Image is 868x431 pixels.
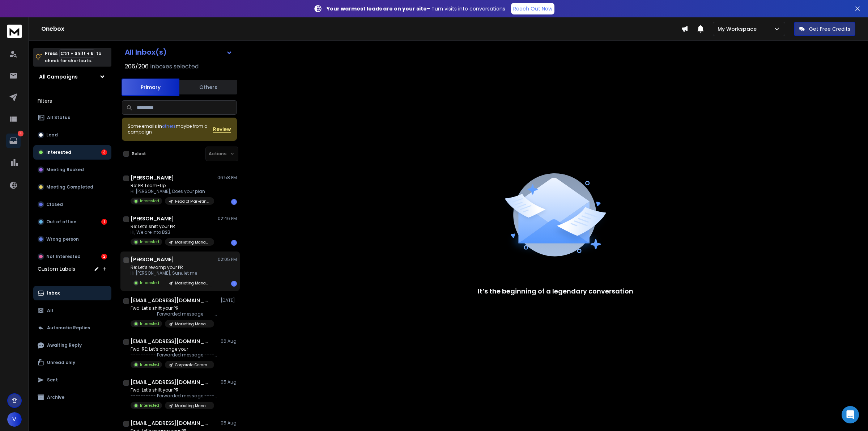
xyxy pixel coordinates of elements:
[131,174,174,181] h1: [PERSON_NAME]
[327,5,427,12] strong: Your warmest leads are on your site
[101,254,107,259] div: 2
[45,50,101,64] p: Press to check for shortcuts.
[33,373,111,387] button: Sent
[478,286,633,296] p: It’s the beginning of a legendary conversation
[794,22,855,36] button: Get Free Credits
[175,403,210,409] p: Marketing Manager-New Copy
[131,297,210,304] h1: [EMAIL_ADDRESS][DOMAIN_NAME]
[131,419,210,427] h1: [EMAIL_ADDRESS][DOMAIN_NAME]
[231,199,237,205] div: 1
[842,406,859,423] div: Open Intercom Messenger
[33,110,111,125] button: All Status
[131,393,217,399] p: ---------- Forwarded message --------- From: Star
[221,297,237,303] p: [DATE]
[33,145,111,160] button: Interested3
[131,338,210,345] h1: [EMAIL_ADDRESS][DOMAIN_NAME]
[140,362,159,367] p: Interested
[175,280,210,286] p: Marketing Manager-New Copy
[175,240,210,245] p: Marketing Manager-New Copy
[7,25,22,38] img: logo
[46,202,63,207] p: Closed
[33,69,111,84] button: All Campaigns
[47,308,53,313] p: All
[47,342,82,348] p: Awaiting Reply
[33,321,111,335] button: Automatic Replies
[718,25,759,33] p: My Workspace
[140,239,159,245] p: Interested
[175,199,210,204] p: Head of Marketing - BrandingArea - Round-2
[131,352,217,358] p: ---------- Forwarded message --------- From: [PERSON_NAME]
[131,183,214,189] p: Re: PR Team-Up
[131,305,217,311] p: Fwd: Let’s shift your PR
[39,73,78,80] h1: All Campaigns
[59,49,94,58] span: Ctrl + Shift + k
[131,256,174,263] h1: [PERSON_NAME]
[125,48,167,56] h1: All Inbox(s)
[231,281,237,287] div: 1
[128,123,213,135] div: Some emails in maybe from a campaign
[213,126,231,133] button: Review
[33,215,111,229] button: Out of office1
[33,286,111,300] button: Inbox
[38,265,75,272] h3: Custom Labels
[131,265,214,270] p: Re: Let’s revamp your PR
[131,387,217,393] p: Fwd: Let’s shift your PR
[327,5,505,12] p: – Turn visits into conversations
[809,25,850,33] p: Get Free Credits
[131,311,217,317] p: ---------- Forwarded message --------- From: [GEOGRAPHIC_DATA]
[140,403,159,408] p: Interested
[33,180,111,194] button: Meeting Completed
[47,377,58,383] p: Sent
[179,79,237,95] button: Others
[7,412,22,427] button: V
[41,25,681,33] h1: Onebox
[132,151,146,157] label: Select
[218,216,237,221] p: 02:46 PM
[221,379,237,385] p: 05 Aug
[119,45,238,59] button: All Inbox(s)
[6,134,21,148] a: 6
[131,189,214,194] p: Hi [PERSON_NAME], Does your plan
[122,79,179,96] button: Primary
[511,3,554,14] a: Reach Out Now
[175,362,210,368] p: Corporate Communications -New Copy
[140,198,159,204] p: Interested
[125,62,149,71] span: 206 / 206
[131,346,217,352] p: Fwd: RE: Let’s change your
[101,219,107,225] div: 1
[46,219,76,225] p: Out of office
[33,303,111,318] button: All
[131,270,214,276] p: Hi [PERSON_NAME], Sure, let me
[47,394,64,400] p: Archive
[46,236,79,242] p: Wrong person
[46,184,93,190] p: Meeting Completed
[131,229,214,235] p: Hi, We are into B2B
[221,338,237,344] p: 06 Aug
[140,321,159,326] p: Interested
[46,254,81,259] p: Not Interested
[221,420,237,426] p: 05 Aug
[33,355,111,370] button: Unread only
[47,360,75,365] p: Unread only
[47,115,70,121] p: All Status
[175,321,210,327] p: Marketing Manager-New Copy
[140,280,159,286] p: Interested
[150,62,199,71] h3: Inboxes selected
[46,132,58,138] p: Lead
[131,224,214,229] p: Re: Let’s shift your PR
[131,379,210,386] h1: [EMAIL_ADDRESS][DOMAIN_NAME]
[47,325,90,331] p: Automatic Replies
[33,390,111,405] button: Archive
[231,240,237,246] div: 1
[217,175,237,181] p: 06:58 PM
[46,149,71,155] p: Interested
[33,128,111,142] button: Lead
[18,131,24,136] p: 6
[513,5,552,12] p: Reach Out Now
[33,232,111,246] button: Wrong person
[46,167,84,173] p: Meeting Booked
[33,96,111,106] h3: Filters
